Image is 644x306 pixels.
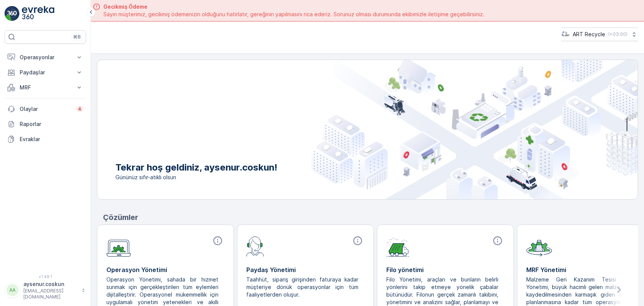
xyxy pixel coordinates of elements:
[5,117,86,132] a: Raporlar
[22,6,54,21] img: logo_light-DOdMpM7g.png
[5,274,86,279] span: v 1.48.1
[5,80,86,95] button: MRF
[246,265,364,274] p: Paydaş Yönetimi
[20,105,72,113] p: Olaylar
[561,28,638,41] button: ART Recycle(+03:00)
[5,101,86,117] a: Olaylar4
[5,280,86,300] button: AAaysenur.coskun[EMAIL_ADDRESS][DOMAIN_NAME]
[246,235,264,257] img: module-icon
[561,30,570,38] img: image_23.png
[386,235,409,257] img: module-icon
[103,3,484,11] span: Gecikmiş Ödeme
[5,6,20,21] img: logo
[5,132,86,147] a: Evraklar
[20,84,71,91] p: MRF
[20,120,83,128] p: Raporlar
[73,34,81,40] p: ⌘B
[311,60,638,199] img: city illustration
[573,31,605,38] p: ART Recycle
[78,106,81,112] p: 4
[20,54,71,61] p: Operasyonlar
[608,31,627,37] p: ( +03:00 )
[5,50,86,65] button: Operasyonlar
[106,235,131,257] img: module-icon
[115,174,277,181] span: Gününüz sıfır-atıklı olsun
[386,265,504,274] p: Filo yönetimi
[6,284,18,296] div: AA
[103,11,484,18] span: Sayın müşterimiz, gecikmiş ödemenizin olduğunu hatırlatır, gereğinin yapılmasını rica ederiz. Sor...
[20,135,83,143] p: Evraklar
[246,276,358,298] p: Taahhüt, sipariş girişinden faturaya kadar müşteriye dönük operasyonlar için tüm faaliyetlerden o...
[20,69,71,76] p: Paydaşlar
[103,212,638,223] p: Çözümler
[5,65,86,80] button: Paydaşlar
[23,280,78,288] p: aysenur.coskun
[115,161,277,174] p: Tekrar hoş geldiniz, aysenur.coskun!
[526,235,552,257] img: module-icon
[23,288,78,300] p: [EMAIL_ADDRESS][DOMAIN_NAME]
[106,265,224,274] p: Operasyon Yönetimi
